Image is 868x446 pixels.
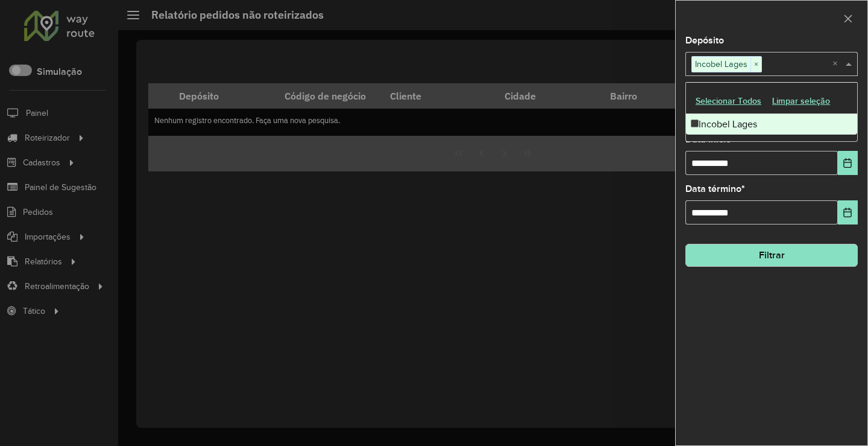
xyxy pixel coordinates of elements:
button: Choose Date [838,200,858,225]
button: Filtrar [685,244,858,267]
label: Depósito [685,33,724,48]
span: Incobel Lages [692,57,750,71]
div: Incobel Lages [686,114,857,135]
ng-dropdown-panel: Options list [685,82,858,142]
button: Limpar seleção [767,92,835,110]
button: Selecionar Todos [690,92,767,110]
span: Clear all [832,57,843,71]
span: × [750,57,761,72]
button: Choose Date [838,151,858,175]
label: Data término [685,182,745,196]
